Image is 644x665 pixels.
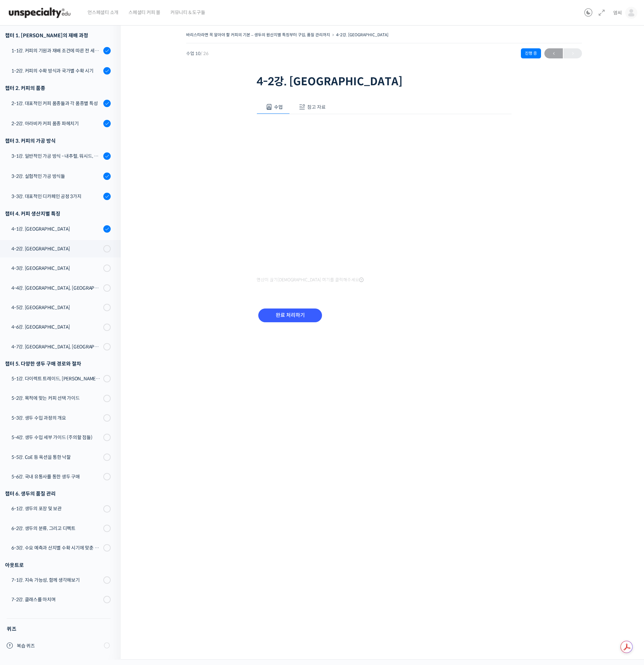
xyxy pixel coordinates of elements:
div: 챕터 2. 커피의 품종 [5,84,111,93]
div: 4-2강. [GEOGRAPHIC_DATA] [11,245,101,252]
h1: 4-2강. [GEOGRAPHIC_DATA] [257,75,512,88]
span: 복습 퀴즈 [17,643,35,650]
div: 2-1강. 대표적인 커피 품종들과 각 품종별 특성 [11,100,101,107]
div: 3-3강. 대표적인 디카페인 공정 3가지 [11,193,101,200]
span: ← [544,49,563,58]
div: 4-4강. [GEOGRAPHIC_DATA], [GEOGRAPHIC_DATA] [11,284,101,292]
div: 챕터 1. [PERSON_NAME]의 재배 과정 [5,31,111,40]
div: 3-1강. 일반적인 가공 방식 - 내추럴, 워시드, 허니 [11,152,101,160]
div: 4-6강. [GEOGRAPHIC_DATA] [11,323,101,331]
div: 챕터 5. 다양한 생두 구매 경로와 절차 [5,359,111,368]
div: 1-2강. 커피의 수확 방식과 국가별 수확 시기 [11,67,101,75]
div: 챕터 4. 커피 생산지별 특징 [5,209,111,218]
div: 5-1강. 다이렉트 트레이드, [PERSON_NAME]의 역할 [11,375,101,382]
span: Messages [56,223,75,229]
div: 5-4강. 생두 수입 세부 가이드 (주의할 점들) [11,434,101,441]
a: ←이전 [544,48,563,58]
span: 염씨 [613,10,622,16]
div: 6-2강. 생두의 분류, 그리고 디펙트 [11,525,101,532]
a: 1Messages [44,213,87,230]
h4: 퀴즈 [7,618,111,632]
div: 진행 중 [521,48,541,58]
span: 수업 10 [186,51,209,56]
div: 6-3강. 수요 예측과 산지별 수확 시기에 맞춘 계획 세우기 (예시: 모모스커피) [11,544,101,552]
div: 5-5강. CoE 등 옥션을 통한 낙찰 [11,454,101,461]
div: 4-5강. [GEOGRAPHIC_DATA] [11,304,101,311]
div: 5-3강. 생두 수입 과정의 개요 [11,414,101,422]
div: 5-6강. 국내 유통사를 통한 생두 구매 [11,473,101,480]
div: 챕터 6. 생두의 품질 관리 [5,489,111,498]
div: 1-1강. 커피의 기원과 재배 조건에 따른 전 세계 산지의 분포 [11,47,101,54]
input: 완료 처리하기 [258,308,322,322]
div: 7-2강. 클래스를 마치며 [11,596,101,603]
a: 4-2강. [GEOGRAPHIC_DATA] [336,32,388,37]
span: Home [17,223,29,228]
div: 6-1강. 생두의 포장 및 보관 [11,505,101,512]
div: 4-7강. [GEOGRAPHIC_DATA], [GEOGRAPHIC_DATA] [11,343,101,350]
div: 4-1강. [GEOGRAPHIC_DATA] [11,225,101,233]
span: / 26 [201,51,209,56]
span: 수업 [274,104,283,110]
a: Home [2,213,44,230]
div: 2-2강. 아라비카 커피 품종 파헤치기 [11,120,101,127]
div: 5-2강. 목적에 맞는 커피 선택 가이드 [11,394,101,402]
span: 1 [68,212,70,218]
a: Settings [87,213,129,230]
div: 3-2강. 실험적인 가공 방식들 [11,173,101,180]
div: 4-3강. [GEOGRAPHIC_DATA] [11,265,101,272]
span: Settings [99,223,116,228]
span: 영상이 끊기[DEMOGRAPHIC_DATA] 여기를 클릭해주세요 [257,277,364,283]
span: 참고 자료 [307,104,326,110]
div: 챕터 3. 커피의 가공 방식 [5,136,111,145]
div: 7-1강. 지속 가능성, 함께 생각해보기 [11,576,101,584]
div: 아웃트로 [5,561,111,570]
a: 바리스타라면 꼭 알아야 할 커피의 기본 – 생두의 원산지별 특징부터 구입, 품질 관리까지 [186,32,330,37]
